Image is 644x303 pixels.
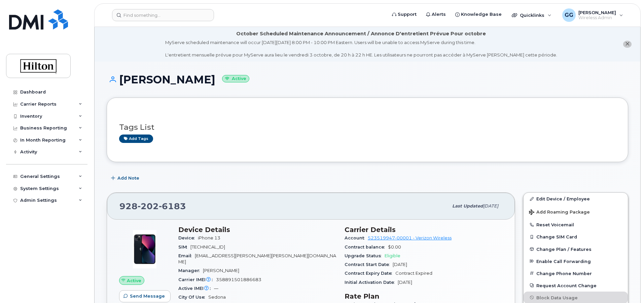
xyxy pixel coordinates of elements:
button: Send Message [119,290,171,302]
h1: [PERSON_NAME] [107,74,628,85]
h3: Carrier Details [345,226,503,234]
button: Enable Call Forwarding [524,255,628,267]
div: October Scheduled Maintenance Announcement / Annonce D'entretient Prévue Pour octobre [236,30,486,37]
span: City Of Use [178,295,208,300]
a: Edit Device / Employee [524,193,628,205]
span: [DATE] [398,280,412,285]
span: Active IMEI [178,286,214,291]
span: 358891501886683 [216,277,261,282]
button: Change Plan / Features [524,243,628,255]
span: Contract balance [345,244,388,250]
a: Add tags [119,135,153,143]
span: Enable Call Forwarding [536,259,591,264]
span: Last updated [452,203,483,209]
span: 928 [119,201,186,211]
span: Add Note [117,175,139,181]
button: Reset Voicemail [524,219,628,231]
span: Upgrade Status [345,253,385,258]
span: 6183 [159,201,186,211]
span: Carrier IMEI [178,277,216,282]
span: Eligible [385,253,400,258]
span: Email [178,253,195,258]
span: Manager [178,268,203,273]
div: MyServe scheduled maintenance will occur [DATE][DATE] 8:00 PM - 10:00 PM Eastern. Users will be u... [165,39,557,58]
span: [DATE] [483,203,498,209]
span: Initial Activation Date [345,280,398,285]
button: Request Account Change [524,279,628,292]
span: Sedona [208,295,226,300]
span: SIM [178,244,190,250]
span: Contract Start Date [345,262,393,267]
span: [TECHNICAL_ID] [190,244,225,250]
span: Contract Expiry Date [345,271,395,276]
span: Change Plan / Features [536,247,592,252]
button: close notification [623,41,632,48]
img: image20231002-3703462-1ig824h.jpeg [124,229,165,269]
span: Account [345,235,368,240]
span: Device [178,235,198,240]
span: Add Roaming Package [529,210,590,216]
span: Active [127,277,141,284]
a: 523519947-00001 - Verizon Wireless [368,235,452,240]
small: Active [222,75,249,83]
span: [DATE] [393,262,407,267]
h3: Tags List [119,123,616,131]
span: [PERSON_NAME] [203,268,239,273]
span: [EMAIL_ADDRESS][PERSON_NAME][PERSON_NAME][DOMAIN_NAME] [178,253,336,264]
iframe: Messenger Launcher [615,274,639,298]
span: Send Message [130,293,165,299]
span: iPhone 13 [198,235,220,240]
button: Add Note [107,172,145,184]
span: Contract Expired [395,271,432,276]
span: 202 [138,201,159,211]
h3: Rate Plan [345,292,503,300]
span: — [214,286,218,291]
h3: Device Details [178,226,336,234]
button: Add Roaming Package [524,205,628,219]
button: Change Phone Number [524,267,628,279]
span: $0.00 [388,244,401,250]
button: Change SIM Card [524,231,628,243]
